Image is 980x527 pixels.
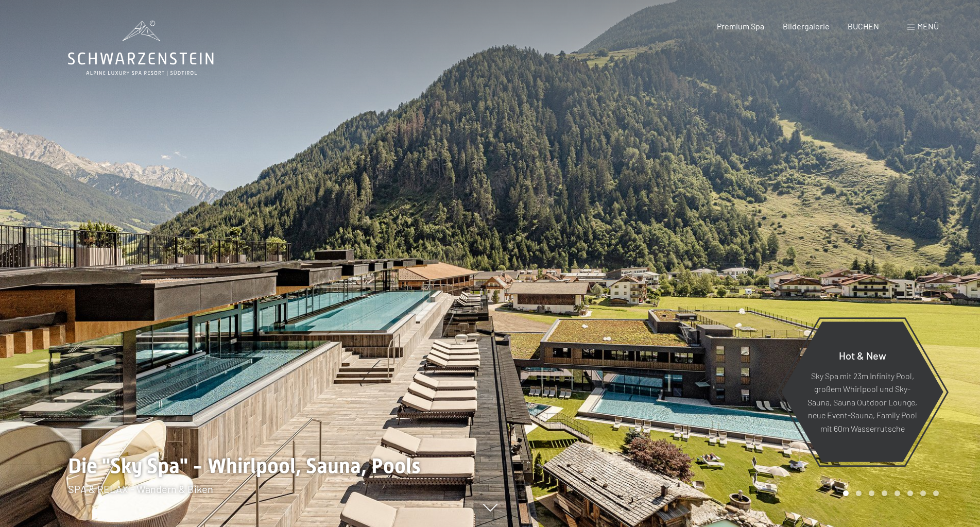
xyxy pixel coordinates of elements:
div: Carousel Page 3 [869,490,874,496]
a: BUCHEN [848,21,879,31]
a: Hot & New Sky Spa mit 23m Infinity Pool, großem Whirlpool und Sky-Sauna, Sauna Outdoor Lounge, ne... [781,321,944,463]
div: Carousel Page 8 [933,490,939,496]
div: Carousel Page 7 [920,490,926,496]
div: Carousel Page 6 [907,490,913,496]
span: Hot & New [839,349,886,361]
a: Premium Spa [717,21,764,31]
a: Bildergalerie [783,21,830,31]
div: Carousel Page 4 [882,490,887,496]
span: Menü [917,21,939,31]
p: Sky Spa mit 23m Infinity Pool, großem Whirlpool und Sky-Sauna, Sauna Outdoor Lounge, neue Event-S... [806,369,918,435]
div: Carousel Page 1 (Current Slide) [843,490,849,496]
div: Carousel Pagination [839,490,939,496]
div: Carousel Page 5 [895,490,900,496]
div: Carousel Page 2 [856,490,862,496]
